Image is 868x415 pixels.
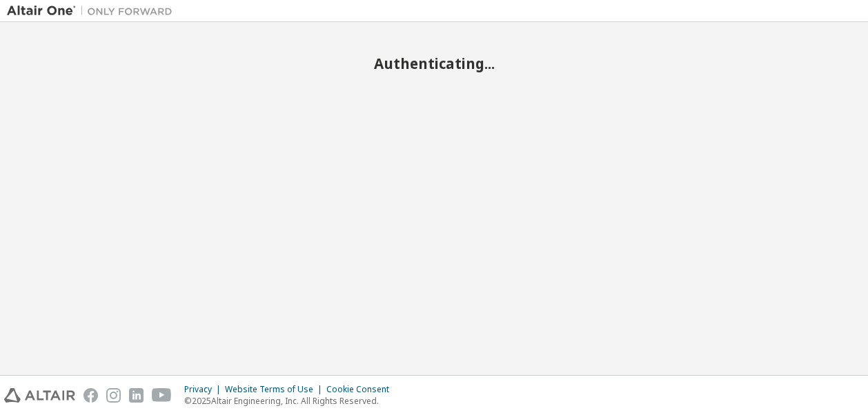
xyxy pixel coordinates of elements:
p: © 2025 Altair Engineering, Inc. All Rights Reserved. [184,395,397,407]
img: Altair One [7,4,179,18]
div: Website Terms of Use [225,384,326,395]
img: instagram.svg [106,388,121,403]
img: linkedin.svg [129,388,144,403]
img: altair_logo.svg [4,388,75,403]
img: facebook.svg [83,388,98,403]
img: youtube.svg [152,388,172,403]
h2: Authenticating... [7,54,861,72]
div: Cookie Consent [326,384,397,395]
div: Privacy [184,384,225,395]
